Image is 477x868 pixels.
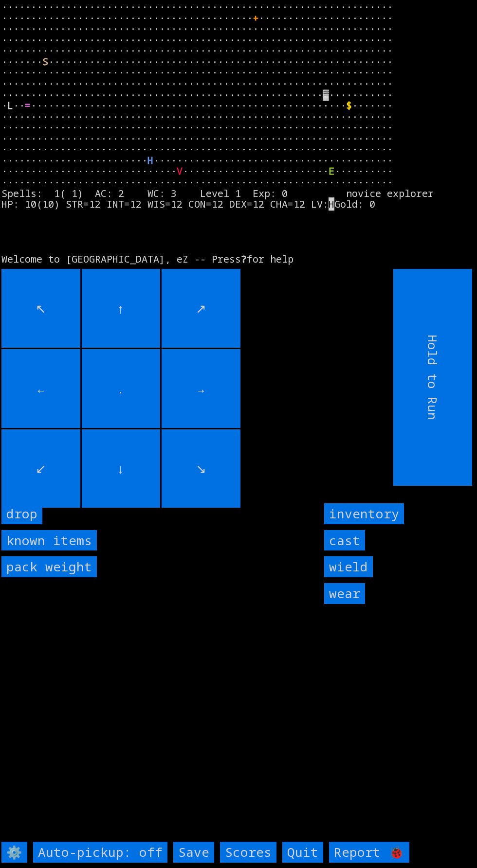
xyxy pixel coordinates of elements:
[324,583,365,604] input: wear
[82,269,161,348] input: ↑
[220,842,276,863] input: Scores
[1,842,27,863] input: ⚙️
[162,349,240,428] input: →
[329,842,409,863] input: Report 🐞
[1,269,80,348] input: ↖
[42,55,48,68] font: S
[1,349,80,428] input: ←
[324,556,373,577] input: wield
[253,11,258,24] font: +
[394,269,473,486] input: Hold to Run
[33,842,167,863] input: Auto-pickup: off
[1,429,80,508] input: ↙
[346,99,352,112] font: $
[173,842,214,863] input: Save
[162,269,240,348] input: ↗
[282,842,323,863] input: Quit
[82,349,161,428] input: .
[324,530,365,551] input: cast
[329,164,334,177] font: E
[1,503,42,524] input: drop
[177,164,183,177] font: V
[25,99,31,112] font: =
[1,556,97,577] input: pack weight
[324,503,404,524] input: inventory
[329,197,334,211] mark: H
[1,530,97,551] input: known items
[162,429,240,508] input: ↘
[82,429,161,508] input: ↓
[241,252,247,266] b: ?
[1,1,469,262] larn: ··································································· ·····························...
[147,154,153,167] font: H
[7,99,13,112] font: L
